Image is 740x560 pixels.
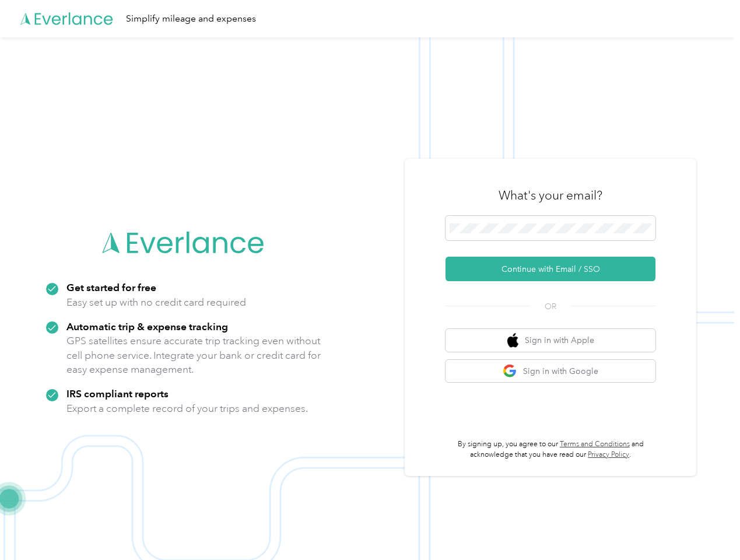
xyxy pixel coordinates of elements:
span: OR [530,300,571,313]
p: By signing up, you agree to our and acknowledge that you have read our . [446,439,655,460]
img: google logo [503,364,517,379]
button: google logoSign in with Google [446,360,655,383]
a: Privacy Policy [588,450,629,459]
p: GPS satellites ensure accurate trip tracking even without cell phone service. Integrate your bank... [66,334,321,377]
p: Export a complete record of your trips and expenses. [66,401,308,416]
strong: Get started for free [66,281,156,293]
div: Simplify mileage and expenses [126,12,256,26]
a: Terms and Conditions [560,440,630,449]
p: Easy set up with no credit card required [66,295,246,310]
strong: Automatic trip & expense tracking [66,320,228,332]
h3: What's your email? [499,187,602,204]
strong: IRS compliant reports [66,387,169,400]
img: apple logo [507,333,519,348]
button: apple logoSign in with Apple [446,329,655,352]
button: Continue with Email / SSO [446,257,655,281]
